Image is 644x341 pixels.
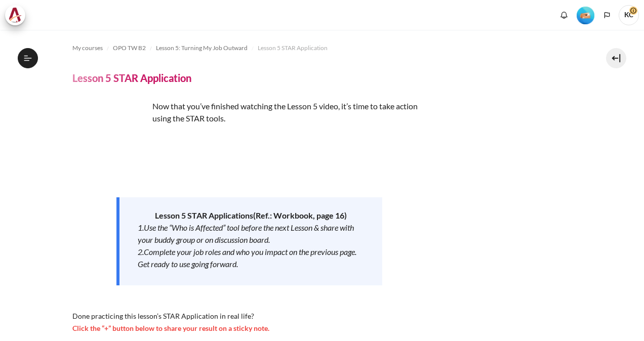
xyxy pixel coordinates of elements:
span: Now that you’ve finished watching the Lesson 5 video, it’s time to take action using the STAR tools. [152,101,418,123]
h4: Lesson 5 STAR Application [72,71,191,84]
a: User menu [619,5,639,25]
strong: ( ) [253,210,347,220]
a: Level #2 [573,6,598,24]
button: Languages [599,8,615,23]
nav: Navigation bar [72,40,572,56]
a: Lesson 5: Turning My Job Outward [156,42,248,54]
span: Lesson 5: Turning My Job Outward [156,44,248,53]
a: Lesson 5 STAR Application [258,42,328,54]
img: Level #2 [577,7,594,24]
a: OPO TW B2 [113,42,146,54]
span: OPO TW B2 [113,44,146,53]
a: Architeck Architeck [5,5,30,25]
span: My courses [72,44,103,53]
span: Lesson 5 STAR Application [258,44,328,53]
img: Architeck [8,8,22,23]
span: Ref.: Workbook, page 16 [256,210,344,220]
div: Level #2 [577,6,594,24]
div: 1.Use the “Who is Affected” tool before the next Lesson & share with your buddy group or on discu... [138,222,364,246]
div: 2.Complete your job roles and who you impact on the previous page. Get ready to use going forward. [138,246,364,270]
a: My courses [72,42,103,54]
span: KC [619,5,639,25]
span: Click the “+” button below to share your result on a sticky note. [72,324,269,332]
span: Done practicing this lesson’s STAR Application in real life? [72,312,254,320]
strong: Lesson 5 STAR Applications [155,210,253,220]
div: Show notification window with no new notifications [556,8,572,23]
img: df [72,100,148,176]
